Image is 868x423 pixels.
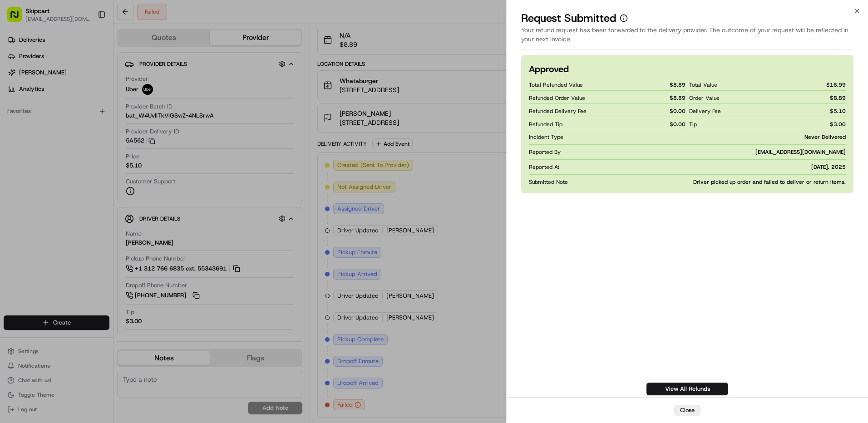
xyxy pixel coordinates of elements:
[521,11,616,25] p: Request Submitted
[75,165,79,172] span: •
[90,225,110,232] span: Pylon
[529,81,583,89] span: Total Refunded Value
[9,36,165,51] p: Welcome 👋
[521,25,853,49] div: Your refund request has been forwarded to the delivery provider. The outcome of your request will...
[670,108,686,115] span: $ 0.00
[75,141,79,148] span: •
[86,203,146,212] span: API Documentation
[19,87,35,103] img: 8571987876998_91fb9ceb93ad5c398215_72.jpg
[529,94,585,102] span: Refunded Order Value
[9,118,58,125] div: Past conversations
[9,87,25,103] img: 1736555255976-a54dd68f-1ca7-489b-9aae-adbdc363a1c4
[80,141,99,148] span: [DATE]
[41,96,125,103] div: We're available if you need us!
[529,121,562,128] span: Refunded Tip
[670,94,686,102] span: $ 8.89
[646,383,728,395] a: View All Refunds
[9,132,24,147] img: Sarah Tanguma
[670,81,686,89] span: $ 8.89
[41,87,149,96] div: Start new chat
[670,121,686,128] span: $ 0.00
[77,204,84,211] div: 💻
[141,116,165,127] button: See all
[24,59,150,68] input: Clear
[154,89,165,100] button: Start new chat
[529,108,587,115] span: Refunded Delivery Fee
[9,204,16,211] div: 📗
[830,108,846,115] span: $ 5.10
[755,148,846,156] span: [EMAIL_ADDRESS][DOMAIN_NAME]
[18,203,69,212] span: Knowledge Base
[689,81,717,89] span: Total Value
[529,178,568,186] span: Submitted Note
[693,178,846,186] span: Driver picked up order and failed to deliver or return items.
[529,163,559,171] span: Reported At
[5,199,73,216] a: 📗Knowledge Base
[830,121,846,128] span: $ 3.00
[804,133,846,141] span: Never Delivered
[529,148,561,156] span: Reported By
[28,165,74,172] span: [PERSON_NAME]
[689,108,721,115] span: Delivery Fee
[28,141,74,148] span: [PERSON_NAME]
[9,157,24,171] img: Sarah Tanguma
[9,9,27,27] img: Nash
[529,133,563,141] span: Incident Type
[80,165,99,172] span: [DATE]
[73,199,149,216] a: 💻API Documentation
[529,63,569,75] h2: Approved
[689,121,697,128] span: Tip
[826,81,846,89] span: $ 16.99
[811,163,846,171] span: [DATE]. 2025
[64,225,110,232] a: Powered byPylon
[689,94,720,102] span: Order Value
[674,405,700,416] button: Close
[830,94,846,102] span: $ 8.89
